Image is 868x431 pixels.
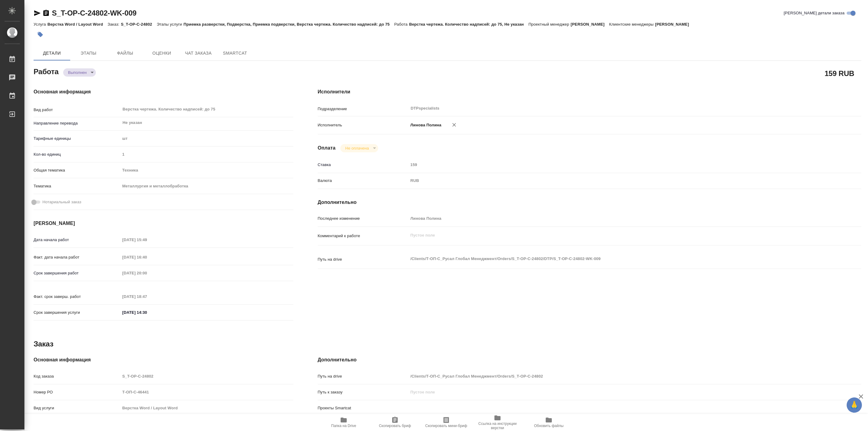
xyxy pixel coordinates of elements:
[120,165,293,176] div: Техника
[120,181,293,191] div: Металлургия и металлобработка
[571,22,609,27] p: [PERSON_NAME]
[34,136,120,142] p: Тарифные единицы
[849,399,859,411] span: 🙏
[42,9,50,17] button: Скопировать ссылку
[120,292,174,301] input: Пустое поле
[34,120,120,126] p: Направление перевода
[120,150,293,159] input: Пустое поле
[609,22,655,27] p: Клиентские менеджеры
[37,49,67,57] span: Детали
[220,49,250,57] span: SmartCat
[318,389,408,395] p: Путь к заказу
[34,66,59,77] h2: Работа
[120,388,293,397] input: Пустое поле
[318,162,408,168] p: Ставка
[408,214,816,223] input: Пустое поле
[318,405,408,411] p: Проекты Smartcat
[120,253,174,262] input: Пустое поле
[408,254,816,264] textarea: /Clients/Т-ОП-С_Русал Глобал Менеджмент/Orders/S_T-OP-C-24802/DTP/S_T-OP-C-24802-WK-009
[523,414,574,431] button: Обновить файлы
[34,167,120,173] p: Общая тематика
[52,9,136,17] a: S_T-OP-C-24802-WK-009
[534,424,564,428] span: Обновить файлы
[34,270,120,276] p: Срок завершения работ
[655,22,693,27] p: [PERSON_NAME]
[34,22,47,27] p: Услуга
[121,22,157,27] p: S_T-OP-C-24802
[369,414,421,431] button: Скопировать бриф
[184,49,213,57] span: Чат заказа
[476,422,519,430] span: Ссылка на инструкции верстки
[528,22,570,27] p: Проектный менеджер
[784,10,844,16] span: [PERSON_NAME] детали заказа
[472,414,523,431] button: Ссылка на инструкции верстки
[847,397,862,413] button: 🙏
[825,68,854,78] h2: 159 RUB
[34,28,47,41] button: Добавить тэг
[34,389,120,395] p: Номер РО
[34,9,41,17] button: Скопировать ссылку для ЯМессенджера
[63,68,96,77] div: Выполнен
[408,388,816,397] input: Пустое поле
[318,373,408,379] p: Путь на drive
[318,414,369,431] button: Папка на Drive
[379,424,411,428] span: Скопировать бриф
[183,22,394,27] p: Приемка разверстки, Подверстка, Приемка подверстки, Верстка чертежа. Количество надписей: до 75
[318,215,408,222] p: Последнее изменение
[331,424,356,428] span: Папка на Drive
[147,49,176,57] span: Оценки
[318,233,408,239] p: Комментарий к работе
[34,356,293,364] h4: Основная информация
[34,373,120,379] p: Код заказа
[120,133,293,144] div: шт
[34,107,120,113] p: Вид работ
[408,160,816,169] input: Пустое поле
[120,269,174,277] input: Пустое поле
[120,404,293,412] input: Пустое поле
[157,22,183,27] p: Этапы услуги
[318,178,408,184] p: Валюта
[408,372,816,381] input: Пустое поле
[318,122,408,128] p: Исполнитель
[34,405,120,411] p: Вид услуги
[34,310,120,316] p: Срок завершения услуги
[409,22,528,27] p: Верстка чертежа. Количество надписей: до 75, Не указан
[34,183,120,189] p: Тематика
[394,22,409,27] p: Работа
[120,372,293,381] input: Пустое поле
[318,256,408,263] p: Путь на drive
[42,199,81,205] span: Нотариальный заказ
[34,254,120,260] p: Факт. дата начала работ
[120,235,174,244] input: Пустое поле
[343,146,371,151] button: Не оплачена
[408,176,816,186] div: RUB
[408,122,442,128] p: Линова Полина
[34,339,53,349] h2: Заказ
[318,199,861,206] h4: Дополнительно
[120,308,174,317] input: ✎ Введи что-нибудь
[34,294,120,300] p: Факт. срок заверш. работ
[34,88,293,96] h4: Основная информация
[34,237,120,243] p: Дата начала работ
[110,49,140,57] span: Файлы
[34,220,293,227] h4: [PERSON_NAME]
[108,22,121,27] p: Заказ:
[340,144,378,152] div: Выполнен
[47,22,107,27] p: Верстка Word / Layout Word
[66,70,89,75] button: Выполнен
[318,144,336,152] h4: Оплата
[421,414,472,431] button: Скопировать мини-бриф
[425,424,467,428] span: Скопировать мини-бриф
[318,88,861,96] h4: Исполнители
[318,106,408,112] p: Подразделение
[447,118,461,132] button: Удалить исполнителя
[34,151,120,158] p: Кол-во единиц
[318,356,861,364] h4: Дополнительно
[74,49,103,57] span: Этапы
